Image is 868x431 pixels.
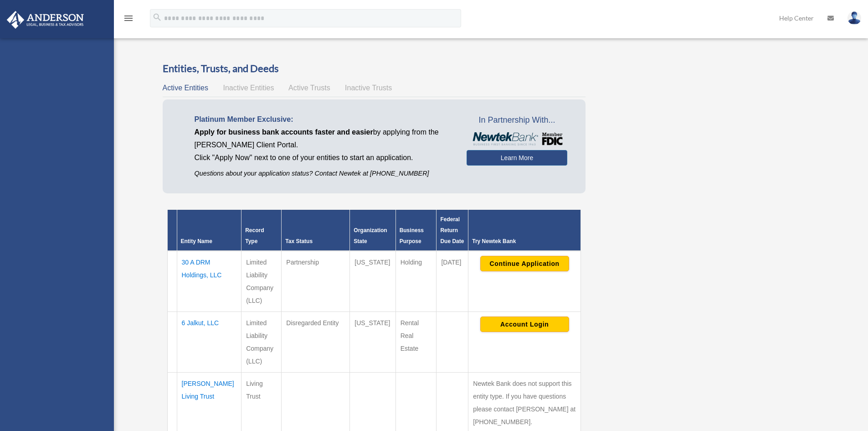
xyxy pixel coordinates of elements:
[123,16,134,24] a: menu
[195,168,453,179] p: Questions about your application status? Contact Newtek at [PHONE_NUMBER]
[223,84,274,92] span: Inactive Entities
[195,126,453,151] p: by applying from the [PERSON_NAME] Client Portal.
[163,84,208,92] span: Active Entities
[163,62,586,76] h3: Entities, Trusts, and Deeds
[437,251,468,312] td: [DATE]
[350,251,395,312] td: [US_STATE]
[480,320,569,327] a: Account Login
[480,317,569,332] button: Account Login
[152,12,162,22] i: search
[241,312,282,372] td: Limited Liability Company (LLC)
[350,312,395,372] td: [US_STATE]
[350,210,395,251] th: Organization State
[177,210,241,251] th: Entity Name
[472,236,577,247] div: Try Newtek Bank
[395,251,437,312] td: Holding
[177,312,241,372] td: 6 Jalkut, LLC
[195,151,453,164] p: Click "Apply Now" next to one of your entities to start an application.
[395,210,437,251] th: Business Purpose
[241,210,282,251] th: Record Type
[282,312,350,372] td: Disregarded Entity
[847,11,861,25] img: User Pic
[395,312,437,372] td: Rental Real Estate
[467,113,567,128] span: In Partnership With...
[123,13,134,24] i: menu
[241,251,282,312] td: Limited Liability Company (LLC)
[480,256,569,271] button: Continue Application
[4,11,87,29] img: Anderson Advisors Platinum Portal
[282,251,350,312] td: Partnership
[177,251,241,312] td: 30 A DRM Holdings, LLC
[195,113,453,126] p: Platinum Member Exclusive:
[282,210,350,251] th: Tax Status
[345,84,392,92] span: Inactive Trusts
[288,84,330,92] span: Active Trusts
[467,150,567,166] a: Learn More
[195,128,373,136] span: Apply for business bank accounts faster and easier
[471,132,563,146] img: NewtekBankLogoSM.png
[437,210,468,251] th: Federal Return Due Date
